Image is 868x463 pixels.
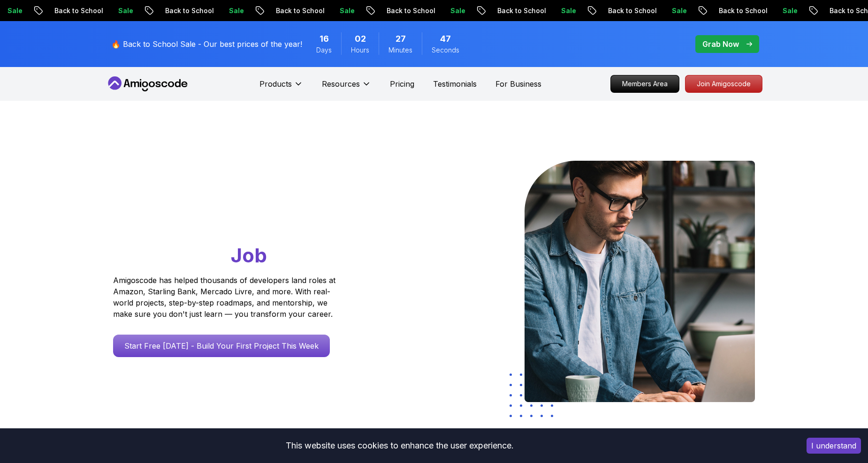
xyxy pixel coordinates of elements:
[807,438,861,454] button: Accept cookies
[432,45,459,55] span: Seconds
[756,6,786,15] p: Sale
[113,275,338,320] p: Amigoscode has helped thousands of developers land roles at Amazon, Starling Bank, Mercado Livre,...
[322,78,371,97] button: Resources
[646,6,676,15] p: Sale
[803,6,867,15] p: Back to School
[685,75,762,93] a: Join Amigoscode
[313,6,343,15] p: Sale
[424,6,454,15] p: Sale
[611,75,679,92] p: Members Area
[259,78,303,97] button: Products
[388,45,412,55] span: Minutes
[525,161,755,402] img: hero
[693,6,756,15] p: Back to School
[471,6,535,15] p: Back to School
[250,6,313,15] p: Back to School
[113,335,330,357] a: Start Free [DATE] - Build Your First Project This Week
[316,45,332,55] span: Days
[92,6,122,15] p: Sale
[7,435,792,456] div: This website uses cookies to enhance the user experience.
[433,78,477,90] a: Testimonials
[113,161,372,269] h1: Go From Learning to Hired: Master Java, Spring Boot & Cloud Skills That Get You the
[495,78,541,90] a: For Business
[111,38,302,50] p: 🔥 Back to School Sale - Our best prices of the year!
[259,78,292,90] p: Products
[28,6,92,15] p: Back to School
[685,75,762,92] p: Join Amigoscode
[582,6,646,15] p: Back to School
[355,32,366,45] span: 2 Hours
[231,243,267,267] span: Job
[320,32,329,45] span: 16 Days
[203,6,233,15] p: Sale
[360,6,424,15] p: Back to School
[702,38,739,50] p: Grab Now
[139,6,203,15] p: Back to School
[610,75,679,93] a: Members Area
[535,6,565,15] p: Sale
[440,32,451,45] span: 47 Seconds
[351,45,369,55] span: Hours
[396,32,406,45] span: 27 Minutes
[390,78,414,90] a: Pricing
[322,78,360,90] p: Resources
